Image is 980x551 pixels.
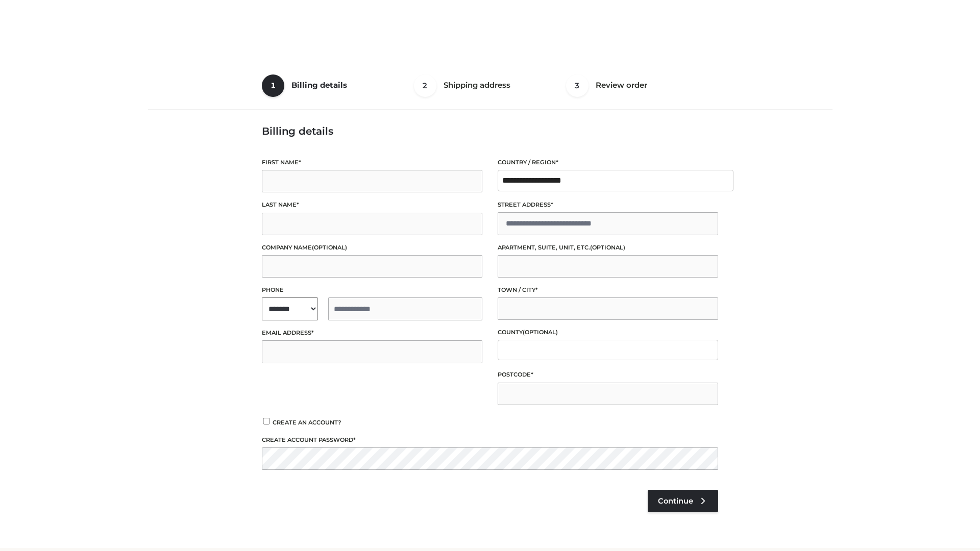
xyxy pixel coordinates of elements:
label: Company name [262,243,482,253]
label: County [498,328,718,337]
span: 2 [414,74,436,97]
label: Email address [262,328,482,338]
label: Apartment, suite, unit, etc. [498,243,718,253]
label: Create account password [262,435,718,445]
label: Phone [262,285,482,295]
h3: Billing details [262,125,718,137]
label: Street address [498,200,718,210]
label: Postcode [498,370,718,380]
a: Continue [648,490,718,512]
span: 3 [566,74,589,97]
span: (optional) [523,329,558,336]
label: Last name [262,200,482,210]
label: Country / Region [498,158,718,167]
span: (optional) [590,244,625,251]
span: Review order [596,80,647,90]
span: (optional) [312,244,347,251]
span: 1 [262,74,284,97]
label: First name [262,158,482,167]
span: Create an account? [273,419,341,426]
label: Town / City [498,285,718,295]
span: Shipping address [444,80,510,90]
span: Continue [658,496,693,506]
input: Create an account? [262,418,271,424]
span: Billing details [291,80,347,90]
